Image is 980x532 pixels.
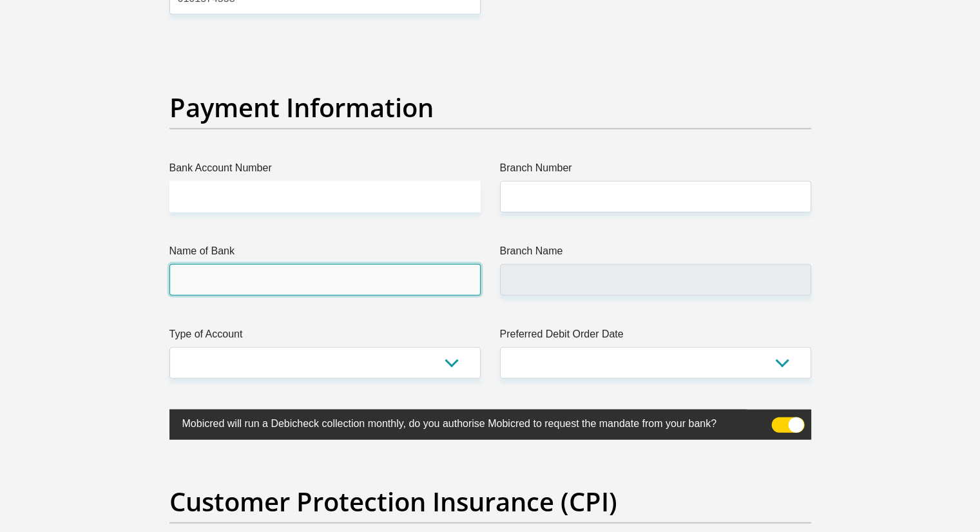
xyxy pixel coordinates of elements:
[500,243,811,264] label: Branch Name
[169,92,811,123] h2: Payment Information
[169,264,481,296] input: Name of Bank
[169,243,481,264] label: Name of Bank
[500,181,811,213] input: Branch Number
[500,264,811,296] input: Branch Name
[169,181,481,213] input: Bank Account Number
[500,160,811,181] label: Branch Number
[169,486,811,517] h2: Customer Protection Insurance (CPI)
[169,160,481,181] label: Bank Account Number
[500,327,811,347] label: Preferred Debit Order Date
[169,327,481,347] label: Type of Account
[169,410,747,435] label: Mobicred will run a Debicheck collection monthly, do you authorise Mobicred to request the mandat...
